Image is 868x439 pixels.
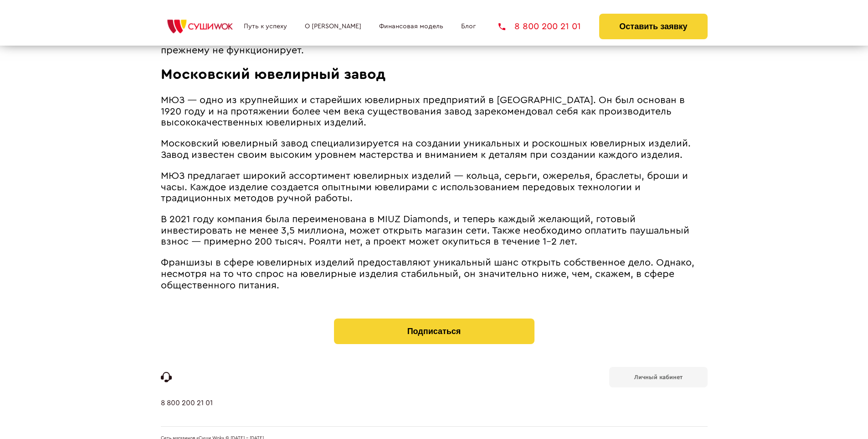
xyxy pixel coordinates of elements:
a: Блог [461,23,476,30]
b: Личный кабинет [634,374,683,380]
a: О [PERSON_NAME] [305,23,361,30]
span: МЮЗ предлагает широкий ассортимент ювелирных изделий ― кольца, серьги, ожерелья, браслеты, броши ... [161,171,688,203]
button: Подписаться [334,319,534,344]
a: 8 800 200 21 01 [161,399,213,426]
a: 8 800 200 21 01 [498,22,581,31]
span: На российский рынок бренд вышел [DATE]. В стране работает несколько десятков магазинов этой сети.... [161,12,708,55]
span: Франшизы в сфере ювелирных изделий предоставляют уникальный шанс открыть собственное дело. Однако... [161,258,694,290]
a: Личный кабинет [609,367,708,387]
a: Путь к успеху [244,23,287,30]
button: Оставить заявку [599,14,707,39]
span: 8 800 200 21 01 [514,22,581,31]
span: Московский ювелирный завод [161,67,385,82]
a: Финансовая модель [379,23,443,30]
span: В 2021 году компания была переименована в MIUZ Diamonds, и теперь каждый желающий, готовый инвест... [161,214,689,246]
span: Московский ювелирный завод специализируется на создании уникальных и роскошных ювелирных изделий.... [161,139,691,160]
span: МЮЗ ― одно из крупнейших и старейших ювелирных предприятий в [GEOGRAPHIC_DATA]. Он был основан в ... [161,95,685,127]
